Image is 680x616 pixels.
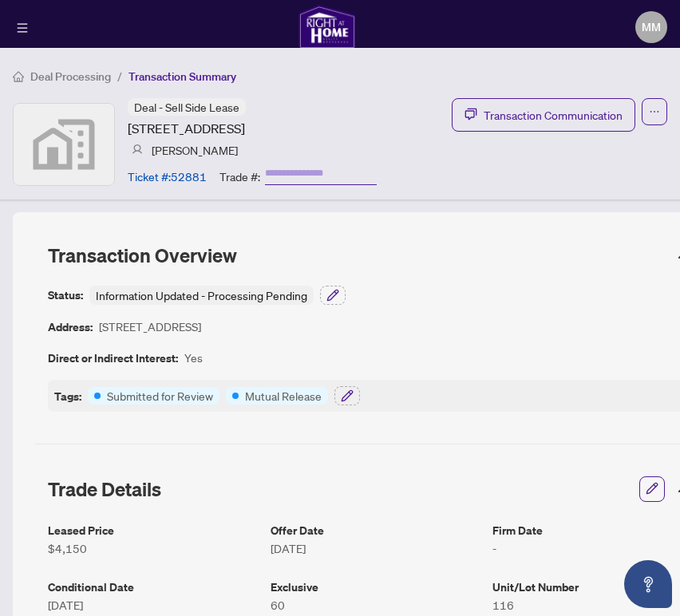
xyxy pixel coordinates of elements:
[484,106,623,124] span: Transaction Communication
[48,578,258,596] article: Conditional Date
[271,578,480,596] article: Exclusive
[89,286,314,305] div: Information Updated - Processing Pending
[452,98,635,132] button: Transaction Communication
[48,477,161,501] span: Trade Details
[99,318,201,336] article: [STREET_ADDRESS]
[642,18,661,36] span: MM
[48,596,258,614] article: [DATE]
[30,69,111,84] span: Deal Processing
[48,318,93,336] article: Address:
[649,106,660,117] span: ellipsis
[184,349,203,367] article: Yes
[54,387,81,405] article: Tags:
[48,539,258,557] article: $4,150
[13,71,24,82] span: home
[271,521,480,539] article: Offer Date
[117,67,122,85] li: /
[245,387,322,405] article: Mutual Release
[17,22,28,34] span: menu
[152,141,238,159] article: [PERSON_NAME]
[298,5,356,49] img: logo
[219,168,260,185] article: Trade #:
[271,539,480,557] article: [DATE]
[48,243,237,267] span: Transaction Overview
[134,100,239,114] span: Deal - Sell Side Lease
[48,521,258,539] article: Leased Price
[48,286,83,305] article: Status:
[128,168,207,185] article: Ticket #: 52881
[132,144,143,156] img: svg%3e
[128,69,236,84] span: Transaction Summary
[107,387,213,405] article: Submitted for Review
[14,104,114,185] img: svg%3e
[48,349,178,367] article: Direct or Indirect Interest:
[624,560,672,608] button: Open asap
[271,596,480,614] article: 60
[128,119,245,138] article: [STREET_ADDRESS]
